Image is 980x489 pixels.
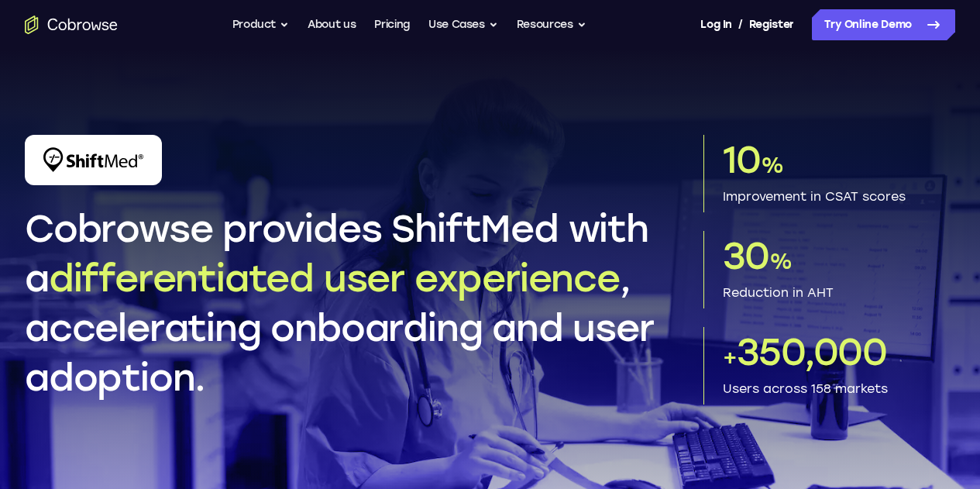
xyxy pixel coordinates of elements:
a: Go to the home page [25,15,118,34]
a: Try Online Demo [812,9,955,40]
p: Users across 158 markets [723,380,980,398]
a: About us [308,9,356,40]
button: Resources [517,9,586,40]
span: % [769,248,792,274]
a: Pricing [374,9,410,40]
a: Register [749,9,794,40]
p: 30 [723,231,980,281]
a: Log In [700,9,731,40]
span: / [738,15,743,34]
span: + [723,344,737,370]
p: Reduction in AHT [723,284,980,302]
img: ShiftMed Logo [43,147,143,173]
span: differentiated user experience [49,256,619,301]
span: % [761,152,783,178]
h1: Cobrowse provides ShiftMed with a , accelerating onboarding and user adoption. [25,204,685,402]
button: Product [232,9,290,40]
p: 10 [723,135,980,184]
p: Improvement in CSAT scores [723,188,980,206]
p: 350,000 [723,327,980,377]
button: Use Cases [428,9,498,40]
